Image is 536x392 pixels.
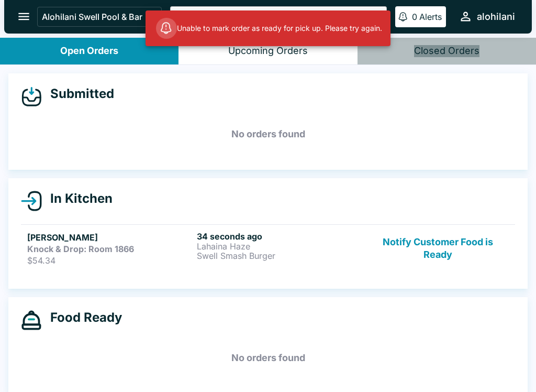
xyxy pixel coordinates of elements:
[42,86,114,102] h4: Submitted
[412,12,417,22] p: 0
[27,244,134,254] strong: Knock & Drop: Room 1866
[367,231,509,266] button: Notify Customer Food is Ready
[454,5,519,28] button: alohilani
[42,191,113,206] h4: In Kitchen
[414,45,479,57] div: Closed Orders
[10,3,37,30] button: open drawer
[42,310,122,325] h4: Food Ready
[477,10,515,23] div: alohilani
[197,231,362,242] h6: 34 seconds ago
[21,339,515,377] h5: No orders found
[42,12,142,22] p: Alohilani Swell Pool & Bar
[419,12,442,22] p: Alerts
[60,45,118,57] div: Open Orders
[27,255,193,266] p: $54.34
[197,251,362,260] p: Swell Smash Burger
[21,224,515,272] a: [PERSON_NAME]Knock & Drop: Room 1866$54.3434 seconds agoLahaina HazeSwell Smash BurgerNotify Cust...
[156,14,382,43] div: Unable to mark order as ready for pick up. Please try again.
[197,242,362,251] p: Lahaina Haze
[27,231,193,244] h5: [PERSON_NAME]
[228,45,308,57] div: Upcoming Orders
[37,7,162,27] button: Alohilani Swell Pool & Bar
[21,115,515,153] h5: No orders found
